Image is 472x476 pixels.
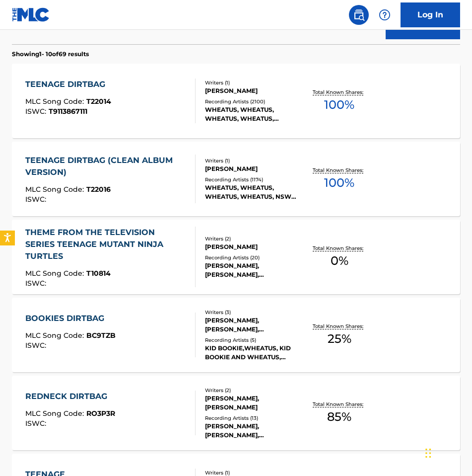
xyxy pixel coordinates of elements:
div: Writers ( 2 ) [205,235,302,242]
a: Log In [401,2,460,27]
div: [PERSON_NAME], [PERSON_NAME], [PERSON_NAME], [PERSON_NAME], [PERSON_NAME] [205,422,302,440]
span: ISWC : [25,107,49,116]
div: Recording Artists ( 1174 ) [205,176,302,183]
a: TEENAGE DIRTBAG (CLEAN ALBUM VERSION)MLC Song Code:T22016ISWC:Writers (1)[PERSON_NAME]Recording A... [12,142,460,216]
span: MLC Song Code : [25,409,86,418]
div: [PERSON_NAME], [PERSON_NAME], [PERSON_NAME], [PERSON_NAME], [PERSON_NAME] [205,261,302,279]
span: T22014 [86,97,111,106]
div: [PERSON_NAME] [205,242,302,251]
img: MLC Logo [12,7,50,22]
a: REDNECK DIRTBAGMLC Song Code:RO3P3RISWC:Writers (2)[PERSON_NAME], [PERSON_NAME]Recording Artists ... [12,376,460,450]
p: Showing 1 - 10 of 69 results [12,50,89,59]
div: Recording Artists ( 5 ) [205,336,302,344]
div: TEENAGE DIRTBAG (CLEAN ALBUM VERSION) [25,155,187,178]
span: 0 % [331,252,348,270]
p: Total Known Shares: [313,88,366,96]
span: ISWC : [25,341,49,350]
span: 85 % [327,408,351,426]
div: Recording Artists ( 2100 ) [205,98,302,105]
div: [PERSON_NAME], [PERSON_NAME], [PERSON_NAME] [205,316,302,334]
p: Total Known Shares: [313,400,366,408]
div: Drag [425,438,431,468]
img: search [353,9,365,21]
span: T10814 [86,269,111,278]
span: BC9TZB [86,331,116,340]
div: Help [375,5,395,25]
span: MLC Song Code : [25,269,86,278]
div: [PERSON_NAME], [PERSON_NAME] [205,394,302,412]
span: 100 % [324,96,354,114]
div: Writers ( 2 ) [205,387,302,394]
div: WHEATUS, WHEATUS, WHEATUS, WHEATUS, NSW [PERSON_NAME] [205,183,302,201]
span: ISWC : [25,195,49,204]
div: Recording Artists ( 13 ) [205,414,302,422]
div: Recording Artists ( 20 ) [205,254,302,261]
span: 100 % [324,174,354,192]
span: ISWC : [25,279,49,288]
a: BOOKIES DIRTBAGMLC Song Code:BC9TZBISWC:Writers (3)[PERSON_NAME], [PERSON_NAME], [PERSON_NAME]Rec... [12,298,460,372]
span: 25 % [328,330,351,348]
div: [PERSON_NAME] [205,164,302,173]
iframe: Chat Widget [422,428,472,476]
div: TEENAGE DIRTBAG [25,79,111,90]
div: Writers ( 1 ) [205,79,302,86]
p: Total Known Shares: [313,244,366,252]
div: Writers ( 1 ) [205,157,302,164]
a: TEENAGE DIRTBAGMLC Song Code:T22014ISWC:T9113867111Writers (1)[PERSON_NAME]Recording Artists (210... [12,64,460,138]
div: KID BOOKIE,WHEATUS, KID BOOKIE AND WHEATUS, WHEATUS|KID BOOKIE, KID BOOKIE AND WHEATUS, KID BOOKIE [205,344,302,362]
span: MLC Song Code : [25,185,86,194]
span: T9113867111 [49,107,87,116]
span: RO3P3R [86,409,115,418]
div: BOOKIES DIRTBAG [25,313,116,324]
span: ISWC : [25,419,49,428]
p: Total Known Shares: [313,322,366,330]
div: REDNECK DIRTBAG [25,391,115,402]
p: Total Known Shares: [313,166,366,174]
a: THEME FROM THE TELEVISION SERIES TEENAGE MUTANT NINJA TURTLESMLC Song Code:T10814ISWC:Writers (2)... [12,220,460,294]
span: MLC Song Code : [25,97,86,106]
div: [PERSON_NAME] [205,86,302,95]
a: Public Search [349,5,369,25]
img: help [379,9,391,21]
div: Writers ( 3 ) [205,309,302,316]
div: THEME FROM THE TELEVISION SERIES TEENAGE MUTANT NINJA TURTLES [25,227,187,262]
span: T22016 [86,185,111,194]
span: MLC Song Code : [25,331,86,340]
div: WHEATUS, WHEATUS, WHEATUS, WHEATUS, WHEATUS, WHEATUS [205,105,302,123]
